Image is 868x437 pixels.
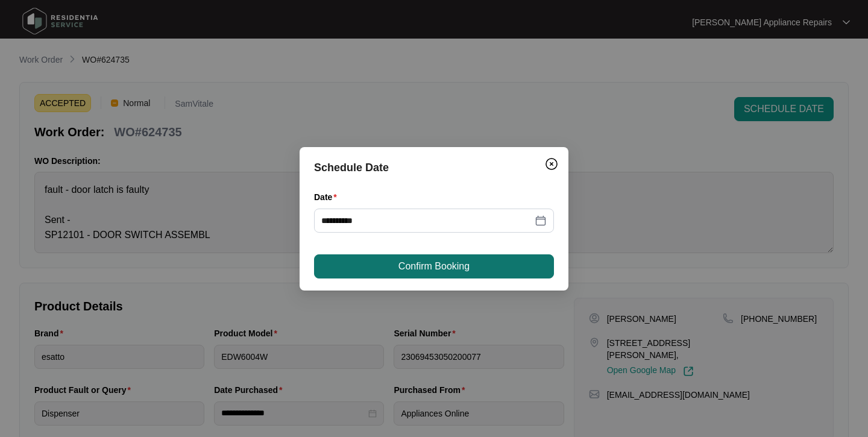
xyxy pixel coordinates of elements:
img: closeCircle [544,157,559,171]
button: Confirm Booking [314,254,554,278]
div: Schedule Date [314,159,554,176]
span: Confirm Booking [398,259,470,274]
input: Date [321,214,532,227]
button: Close [542,154,561,174]
label: Date [314,191,342,203]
